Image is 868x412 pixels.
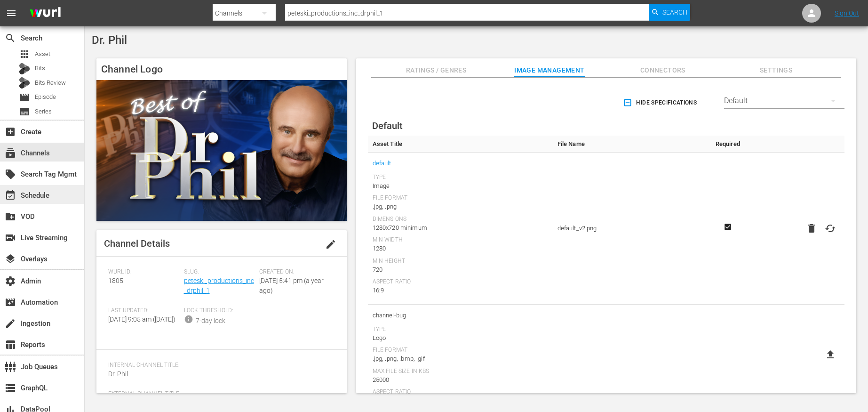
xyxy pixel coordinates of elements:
[19,92,30,103] span: Episode
[196,316,225,326] div: 7-day lock
[373,174,548,181] div: Type
[35,78,66,88] span: Bits Review
[835,9,859,17] a: Sign Out
[649,4,690,21] button: Search
[373,368,548,375] div: Max File Size In Kbs
[104,238,170,249] span: Channel Details
[35,107,52,116] span: Series
[19,106,30,117] span: Series
[19,48,30,60] span: Asset
[6,8,17,19] span: menu
[19,77,30,89] div: Bits Review
[259,268,330,276] span: Created On:
[92,33,127,47] span: Dr. Phil
[708,136,747,153] th: Required
[108,268,179,276] span: Wurl ID:
[5,382,16,394] span: GraphQL
[373,216,548,223] div: Dimensions
[373,333,548,343] div: Logo
[553,136,709,153] th: File Name
[184,277,254,294] a: peteski_productions_inc_drphil_1
[259,277,324,294] span: [DATE] 5:41 pm (a year ago)
[401,65,471,76] span: Ratings / Genres
[373,347,548,354] div: File Format
[5,361,16,372] span: Job Queues
[373,375,548,385] div: 25000
[23,2,68,24] img: ans4CAIJ8jUAAAAAAAAAAAAAAAAAAAAAAAAgQb4GAAAAAAAAAAAAAAAAAAAAAAAAJMjXAAAAAAAAAAAAAAAAAAAAAAAAgAT5G...
[373,309,548,322] span: channel-bug
[662,4,687,21] span: Search
[35,49,50,59] span: Asset
[5,169,16,180] span: Search Tag Mgmt
[368,136,553,153] th: Asset Title
[325,239,336,250] span: edit
[373,223,548,233] div: 1280x720 minimum
[35,92,56,102] span: Episode
[621,89,701,116] button: Hide Specifications
[108,315,175,323] span: [DATE] 9:05 am ([DATE])
[108,277,123,284] span: 1805
[373,388,548,396] div: Aspect Ratio
[108,390,330,398] span: External Channel Title:
[373,326,548,333] div: Type
[625,98,697,108] span: Hide Specifications
[722,223,733,231] svg: Required
[35,64,45,73] span: Bits
[373,236,548,244] div: Min Width
[5,318,16,329] span: Ingestion
[373,157,391,170] a: default
[373,202,548,211] div: .jpg, .png
[5,232,16,243] span: Live Streaming
[5,297,16,308] span: Automation
[5,32,16,44] span: Search
[372,120,403,131] span: Default
[373,244,548,253] div: 1280
[724,88,844,114] div: Default
[5,339,16,350] span: Reports
[5,147,16,159] span: Channels
[373,265,548,275] div: 720
[184,307,255,315] span: Lock Threshold:
[5,190,16,201] span: Schedule
[184,315,193,324] span: info
[108,362,330,369] span: Internal Channel Title:
[96,58,347,80] h4: Channel Logo
[19,63,30,74] div: Bits
[5,126,16,137] span: Create
[184,268,255,276] span: Slug:
[373,278,548,286] div: Aspect Ratio
[373,354,548,364] div: .jpg, .png, .bmp, .gif
[5,211,16,222] span: VOD
[741,65,812,76] span: Settings
[96,80,347,221] img: Dr. Phil
[108,370,128,378] span: Dr. Phil
[514,65,585,76] span: Image Management
[5,275,16,287] span: Admin
[628,65,698,76] span: Connectors
[373,286,548,295] div: 16:9
[373,258,548,265] div: Min Height
[319,233,342,256] button: edit
[553,153,709,305] td: default_v2.png
[108,307,179,315] span: Last Updated:
[5,253,16,265] span: Overlays
[373,194,548,202] div: File Format
[373,181,548,191] div: Image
